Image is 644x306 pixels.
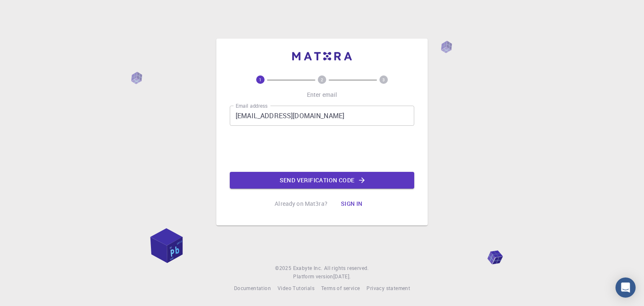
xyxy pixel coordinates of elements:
span: © 2025 [275,264,293,272]
span: Platform version [293,272,333,281]
button: Send verification code [230,172,414,189]
div: Open Intercom Messenger [615,277,636,298]
span: Terms of service [321,285,360,291]
a: Documentation [234,284,271,293]
p: Already on Mat3ra? [275,200,327,208]
a: Video Tutorials [278,284,314,293]
span: All rights reserved. [324,264,369,272]
a: Terms of service [321,284,360,293]
text: 2 [321,77,323,83]
text: 3 [382,77,385,83]
p: Enter email [307,91,338,99]
span: Exabyte Inc. [293,265,322,271]
iframe: reCAPTCHA [258,132,386,165]
label: Email address [236,102,267,109]
text: 1 [259,77,262,83]
a: Exabyte Inc. [293,264,322,272]
span: Privacy statement [366,285,410,291]
a: Privacy statement [366,284,410,293]
a: [DATE]. [333,272,351,281]
button: Sign in [334,195,369,212]
span: Video Tutorials [278,285,314,291]
span: [DATE] . [333,273,351,280]
span: Documentation [234,285,271,291]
